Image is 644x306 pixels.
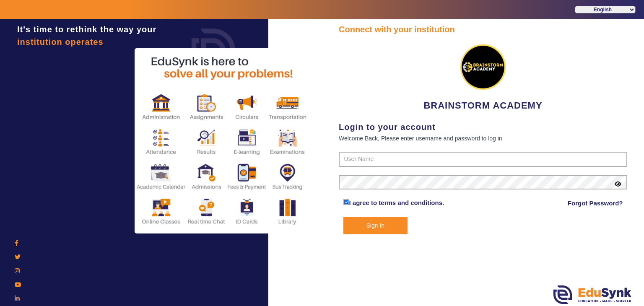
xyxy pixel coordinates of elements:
[339,121,627,133] div: Login to your account
[553,285,631,304] img: edusynk.png
[135,48,311,233] img: login2.png
[339,133,627,143] div: Welcome Back, Please enter username and password to log in
[349,199,444,206] a: I agree to terms and conditions.
[343,217,408,234] button: Sign In
[339,23,627,36] div: Connect with your institution
[17,25,156,34] span: It's time to rethink the way your
[568,198,623,208] a: Forgot Password?
[182,19,245,82] img: login.png
[339,152,627,167] input: User Name
[452,36,514,99] img: 4dcf187e-2f27-4ade-b959-b2f9e772b784
[339,36,627,112] div: BRAINSTORM ACADEMY
[17,37,104,47] span: institution operates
